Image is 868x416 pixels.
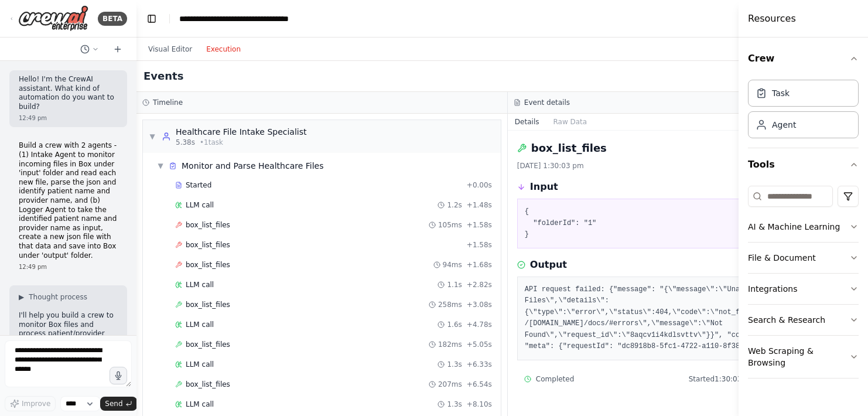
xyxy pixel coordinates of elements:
[443,260,462,270] span: 94ms
[100,397,136,411] button: Send
[143,68,183,84] h2: Events
[748,336,859,378] button: Web Scraping & Browsing
[531,140,607,156] h2: box_list_files
[110,367,127,384] button: Click to speak your automation idea
[19,292,87,302] button: ▶Thought process
[467,340,492,349] span: + 5.05s
[186,280,214,289] span: LLM call
[186,340,230,349] span: box_list_files
[525,206,862,241] pre: { "folderId": "1" }
[5,396,56,411] button: Improve
[748,274,859,304] button: Integrations
[748,243,859,273] button: File & Document
[19,311,118,375] p: I'll help you build a crew to monitor Box files and process patient/provider data. Let me first c...
[19,75,118,111] p: Hello! I'm the CrewAI assistant. What kind of automation do you want to build?
[467,240,492,250] span: + 1.58s
[748,148,859,181] button: Tools
[18,5,88,32] img: Logo
[179,13,289,25] nav: breadcrumb
[176,138,195,147] span: 5.38s
[438,340,462,349] span: 182ms
[22,399,50,408] span: Improve
[467,360,492,369] span: + 6.33s
[438,220,462,230] span: 105ms
[467,400,492,409] span: + 8.10s
[157,161,164,171] span: ▼
[29,292,87,302] span: Thought process
[447,360,462,369] span: 1.3s
[186,200,214,210] span: LLM call
[186,360,214,369] span: LLM call
[141,42,199,56] button: Visual Editor
[153,98,183,107] h3: Timeline
[186,240,230,250] span: box_list_files
[748,305,859,335] button: Search & Research
[200,138,223,147] span: • 1 task
[19,141,118,260] p: Build a crew with 2 agents - (1) Intake Agent to monitor incoming files in Box under 'input' fold...
[176,126,307,138] div: Healthcare File Intake Specialist
[186,320,214,329] span: LLM call
[447,200,462,210] span: 1.2s
[748,181,859,388] div: Tools
[467,300,492,309] span: + 3.08s
[186,400,214,409] span: LLM call
[447,400,462,409] span: 1.3s
[199,42,248,56] button: Execution
[108,42,127,56] button: Start a new chat
[105,399,122,408] span: Send
[772,87,790,99] div: Task
[76,42,104,56] button: Switch to previous chat
[508,114,546,130] button: Details
[186,300,230,309] span: box_list_files
[524,98,570,107] h3: Event details
[772,119,796,131] div: Agent
[467,200,492,210] span: + 1.48s
[748,75,859,148] div: Crew
[19,292,24,302] span: ▶
[98,12,127,26] div: BETA
[186,220,230,230] span: box_list_files
[467,320,492,329] span: + 4.78s
[748,212,859,242] button: AI & Machine Learning
[467,280,492,289] span: + 2.82s
[467,180,492,190] span: + 0.00s
[748,12,796,26] h4: Resources
[546,114,594,130] button: Raw Data
[447,320,462,329] span: 1.6s
[748,42,859,75] button: Crew
[689,374,756,384] span: Started 1:30:03 pm
[530,258,567,272] h3: Output
[438,300,462,309] span: 258ms
[536,374,574,384] span: Completed
[447,280,462,289] span: 1.1s
[19,262,118,271] div: 12:49 pm
[19,114,118,122] div: 12:49 pm
[467,260,492,270] span: + 1.68s
[143,11,160,27] button: Hide left sidebar
[438,380,462,389] span: 207ms
[149,132,156,141] span: ▼
[467,220,492,230] span: + 1.58s
[530,180,558,194] h3: Input
[182,160,323,172] div: Monitor and Parse Healthcare Files
[186,260,230,270] span: box_list_files
[525,284,862,353] pre: API request failed: {"message": "{\"message\":\"Unable to get List of Files\",\"details\":{\"type...
[467,380,492,389] span: + 6.54s
[186,380,230,389] span: box_list_files
[186,180,211,190] span: Started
